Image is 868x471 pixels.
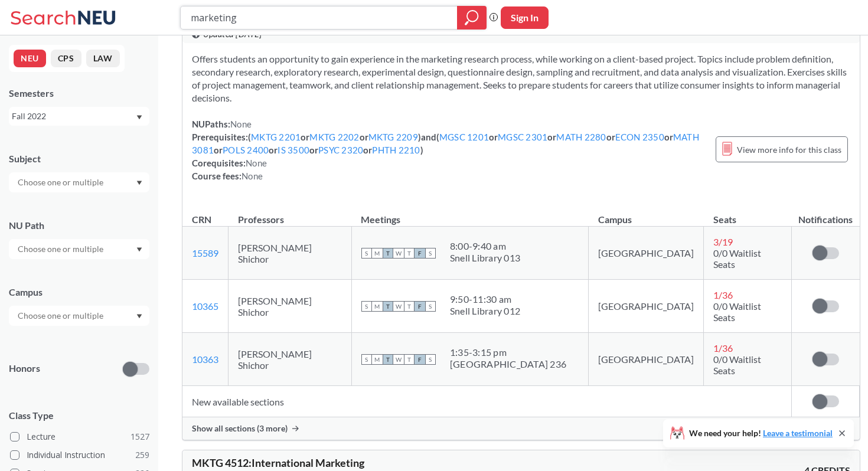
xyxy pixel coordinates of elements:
[372,248,383,259] span: M
[450,252,520,264] div: Snell Library 013
[763,428,833,438] a: Leave a testimonial
[689,429,833,437] span: We need your help!
[242,171,263,181] span: None
[737,142,841,157] span: View more info for this class
[9,409,149,422] span: Class Type
[12,175,111,189] input: Choose one or multiple
[223,145,269,155] a: POLS 2400
[439,132,489,142] a: MGSC 1201
[450,305,520,317] div: Snell Library 012
[278,145,309,155] a: IS 3500
[9,362,40,375] p: Honors
[12,242,111,256] input: Choose one or multiple
[713,342,733,354] span: 1 / 36
[192,300,218,312] a: 10365
[792,201,860,227] th: Notifications
[465,9,479,26] svg: magnifying glass
[309,132,359,142] a: MKTG 2202
[192,213,211,226] div: CRN
[136,181,142,185] svg: Dropdown arrow
[10,429,149,444] label: Lecture
[192,53,847,103] span: Offers students an opportunity to gain experience in the marketing research process, while workin...
[713,236,733,247] span: 3 / 19
[14,50,46,67] button: NEU
[501,6,549,29] button: Sign In
[192,117,704,182] div: NUPaths: Prerequisites: ( or or ) and ( or or or or or or or or ) Corequisites: Course fees:
[713,354,761,376] span: 0/0 Waitlist Seats
[450,240,520,252] div: 8:00 - 9:40 am
[136,247,142,252] svg: Dropdown arrow
[415,248,425,259] span: F
[9,219,149,232] div: NU Path
[130,430,149,443] span: 1527
[229,227,352,280] td: [PERSON_NAME] Shichor
[9,152,149,165] div: Subject
[713,289,733,300] span: 1 / 36
[136,314,142,319] svg: Dropdown arrow
[383,301,393,312] span: T
[556,132,606,142] a: MATH 2280
[457,6,487,30] div: magnifying glass
[404,354,415,365] span: T
[135,449,149,462] span: 259
[498,132,547,142] a: MGSC 2301
[10,447,149,463] label: Individual Instruction
[229,280,352,333] td: [PERSON_NAME] Shichor
[393,301,404,312] span: W
[589,280,704,333] td: [GEOGRAPHIC_DATA]
[190,8,449,28] input: Class, professor, course number, "phrase"
[450,293,520,305] div: 9:50 - 11:30 am
[9,107,149,126] div: Fall 2022Dropdown arrow
[393,354,404,365] span: W
[589,201,704,227] th: Campus
[136,115,142,120] svg: Dropdown arrow
[229,201,352,227] th: Professors
[192,423,288,434] span: Show all sections (3 more)
[425,301,436,312] span: S
[9,306,149,326] div: Dropdown arrow
[9,286,149,299] div: Campus
[230,119,252,129] span: None
[615,132,664,142] a: ECON 2350
[192,354,218,365] a: 10363
[351,201,588,227] th: Meetings
[12,309,111,323] input: Choose one or multiple
[589,333,704,386] td: [GEOGRAPHIC_DATA]
[229,333,352,386] td: [PERSON_NAME] Shichor
[404,301,415,312] span: T
[383,248,393,259] span: T
[182,386,792,417] td: New available sections
[383,354,393,365] span: T
[450,346,566,358] div: 1:35 - 3:15 pm
[368,132,418,142] a: MKTG 2209
[393,248,404,259] span: W
[361,354,372,365] span: S
[12,110,135,123] div: Fall 2022
[713,247,761,270] span: 0/0 Waitlist Seats
[9,172,149,192] div: Dropdown arrow
[704,201,792,227] th: Seats
[192,456,364,469] span: MKTG 4512 : International Marketing
[372,145,420,155] a: PHTH 2210
[372,301,383,312] span: M
[425,354,436,365] span: S
[450,358,566,370] div: [GEOGRAPHIC_DATA] 236
[51,50,81,67] button: CPS
[251,132,301,142] a: MKTG 2201
[182,417,860,440] div: Show all sections (3 more)
[192,247,218,259] a: 15589
[318,145,363,155] a: PSYC 2320
[415,301,425,312] span: F
[361,301,372,312] span: S
[9,87,149,100] div: Semesters
[713,300,761,323] span: 0/0 Waitlist Seats
[372,354,383,365] span: M
[86,50,120,67] button: LAW
[246,158,267,168] span: None
[361,248,372,259] span: S
[589,227,704,280] td: [GEOGRAPHIC_DATA]
[9,239,149,259] div: Dropdown arrow
[415,354,425,365] span: F
[425,248,436,259] span: S
[404,248,415,259] span: T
